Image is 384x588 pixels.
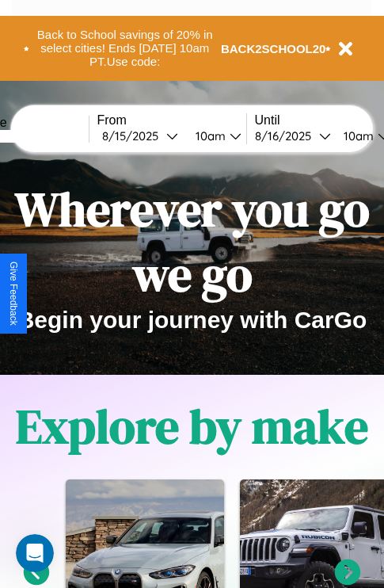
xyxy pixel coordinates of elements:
[16,534,54,572] iframe: Intercom live chat
[29,24,221,73] button: Back to School savings of 20% in select cities! Ends [DATE] 10am PT.Use code:
[188,128,230,143] div: 10am
[8,262,19,326] div: Give Feedback
[183,128,246,144] button: 10am
[97,128,183,144] button: 8/15/2025
[255,128,319,143] div: 8 / 16 / 2025
[97,113,246,128] label: From
[336,128,378,143] div: 10am
[221,42,326,55] b: BACK2SCHOOL20
[16,394,368,459] h1: Explore by make
[102,128,166,143] div: 8 / 15 / 2025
